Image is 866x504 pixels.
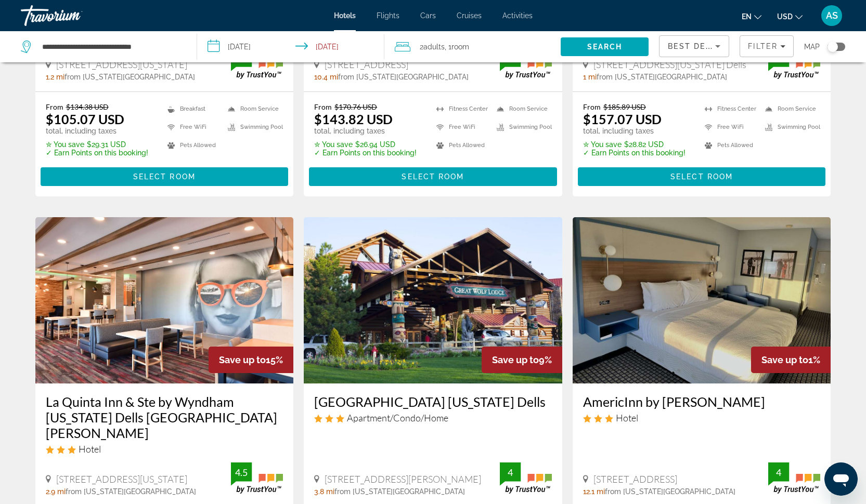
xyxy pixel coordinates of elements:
[768,462,820,493] img: TrustYou guest rating badge
[334,487,465,496] span: from [US_STATE][GEOGRAPHIC_DATA]
[760,102,820,115] li: Room Service
[431,121,492,134] li: Free WiFi
[597,73,727,81] span: from [US_STATE][GEOGRAPHIC_DATA]
[583,111,662,127] ins: $157.07 USD
[420,11,436,20] a: Cars
[334,11,356,20] a: Hotels
[777,9,803,24] button: Change currency
[46,111,124,127] ins: $105.07 USD
[583,412,821,423] div: 3 star Hotel
[209,347,293,373] div: 15%
[46,102,63,111] span: From
[748,42,778,50] span: Filter
[314,149,417,157] p: ✓ Earn Points on this booking!
[35,217,294,383] img: La Quinta Inn & Ste by Wyndham Wisconsin Dells Lake Delton
[700,121,760,134] li: Free WiFi
[492,121,552,134] li: Swimming Pool
[219,354,266,365] span: Save up to
[603,102,646,111] del: $185.89 USD
[751,347,831,373] div: 1%
[347,412,448,423] span: Apartment/Condo/Home
[133,173,196,181] span: Select Room
[325,473,481,485] span: [STREET_ADDRESS][PERSON_NAME]
[583,73,597,81] span: 1 mi
[66,487,196,496] span: from [US_STATE][GEOGRAPHIC_DATA]
[334,102,377,111] del: $170.76 USD
[431,139,492,152] li: Pets Allowed
[740,35,794,57] button: Filters
[314,412,552,423] div: 3 star Apartment
[700,102,760,115] li: Fitness Center
[573,217,831,383] img: AmericInn by Wyndham Reedsburg
[420,39,445,54] span: 2
[231,462,283,493] img: TrustYou guest rating badge
[56,473,187,485] span: [STREET_ADDRESS][US_STATE]
[670,173,733,181] span: Select Room
[314,487,334,496] span: 3.8 mi
[21,2,125,29] a: Travorium
[761,354,808,365] span: Save up to
[309,170,557,181] a: Select Room
[304,217,562,383] img: Great Wolf Lodge Wisconsin Dells
[760,121,820,134] li: Swimming Pool
[451,43,469,51] span: Room
[162,121,223,134] li: Free WiFi
[384,31,561,62] button: Travelers: 2 adults, 0 children
[583,394,821,409] h3: AmericInn by [PERSON_NAME]
[423,43,445,51] span: Adults
[492,102,552,115] li: Room Service
[41,170,289,181] a: Select Room
[162,102,223,115] li: Breakfast
[583,102,601,111] span: From
[826,10,838,21] span: AS
[431,102,492,115] li: Fitness Center
[46,487,66,496] span: 2.9 mi
[700,139,760,152] li: Pets Allowed
[377,11,399,20] a: Flights
[457,11,482,20] a: Cruises
[593,59,746,70] span: [STREET_ADDRESS][US_STATE] Dells
[818,5,845,26] button: User Menu
[197,31,384,62] button: Select check in and out date
[482,347,562,373] div: 9%
[820,42,845,51] button: Toggle map
[502,11,533,20] span: Activities
[492,354,539,365] span: Save up to
[583,149,686,157] p: ✓ Earn Points on this booking!
[314,140,353,149] span: ✮ You save
[583,487,605,496] span: 12.1 mi
[56,59,187,70] span: [STREET_ADDRESS][US_STATE]
[64,73,195,81] span: from [US_STATE][GEOGRAPHIC_DATA]
[79,443,101,455] span: Hotel
[162,139,223,152] li: Pets Allowed
[338,73,469,81] span: from [US_STATE][GEOGRAPHIC_DATA]
[46,73,64,81] span: 1.2 mi
[41,167,289,186] button: Select Room
[777,12,793,21] span: USD
[668,42,722,50] span: Best Deals
[314,140,417,149] p: $26.94 USD
[578,170,826,181] a: Select Room
[46,140,148,149] p: $29.31 USD
[583,140,686,149] p: $28.82 USD
[804,39,820,54] span: Map
[46,443,283,455] div: 3 star Hotel
[824,462,858,496] iframe: Button to launch messaging window
[500,48,552,79] img: TrustYou guest rating badge
[500,466,521,479] div: 4
[309,167,557,186] button: Select Room
[223,121,283,134] li: Swimming Pool
[768,48,820,79] img: TrustYou guest rating badge
[314,102,332,111] span: From
[223,102,283,115] li: Room Service
[314,394,552,409] a: [GEOGRAPHIC_DATA] [US_STATE] Dells
[46,394,283,441] a: La Quinta Inn & Ste by Wyndham [US_STATE] Dells [GEOGRAPHIC_DATA][PERSON_NAME]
